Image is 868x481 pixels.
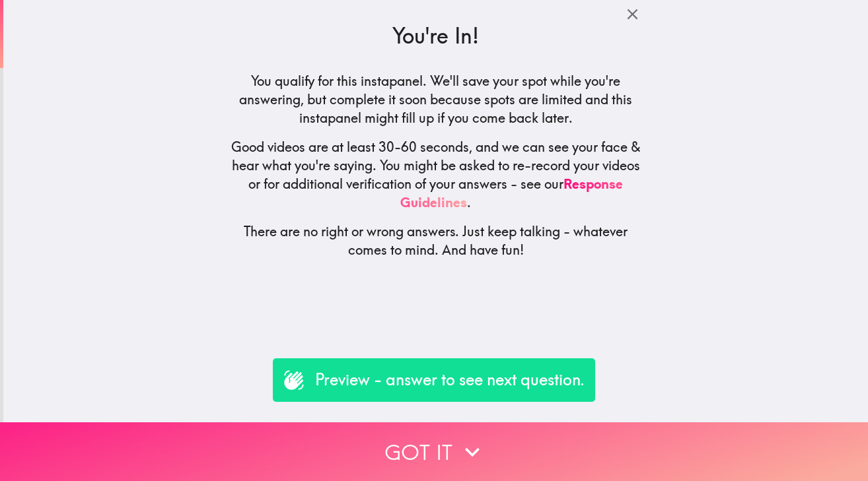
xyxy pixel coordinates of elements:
[230,138,642,212] h5: Good videos are at least 30-60 seconds, and we can see your face & hear what you're saying. You m...
[230,222,642,259] h5: There are no right or wrong answers. Just keep talking - whatever comes to mind. And have fun!
[315,369,585,391] p: Preview - answer to see next question.
[230,72,642,127] h5: You qualify for this instapanel. We'll save your spot while you're answering, but complete it soo...
[230,21,642,51] h3: You're In!
[400,176,623,210] a: Response Guidelines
